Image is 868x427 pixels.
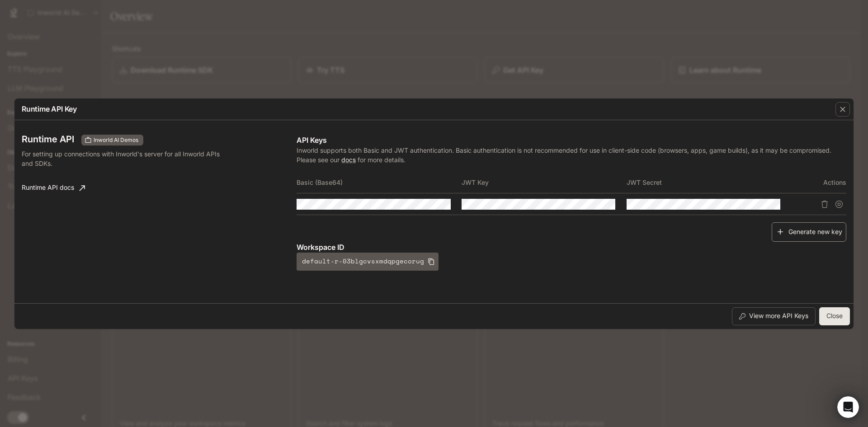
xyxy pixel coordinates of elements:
[462,172,627,193] th: JWT Key
[817,197,832,211] button: Delete API key
[732,307,816,325] button: View more API Keys
[297,253,439,271] button: default-r-03blgcvsxmdqpgecorug
[837,396,859,418] iframe: Intercom live chat
[791,172,846,193] th: Actions
[297,135,846,145] p: API Keys
[819,307,850,325] button: Close
[90,136,142,144] span: Inworld AI Demos
[832,197,846,211] button: Suspend API key
[772,222,846,242] button: Generate new key
[297,145,846,164] p: Inworld supports both Basic and JWT authentication. Basic authentication is not recommended for u...
[18,179,89,197] a: Runtime API docs
[22,149,222,168] p: For setting up connections with Inworld's server for all Inworld APIs and SDKs.
[22,103,77,114] p: Runtime API Key
[297,172,462,193] th: Basic (Base64)
[81,135,143,145] div: These keys will apply to your current workspace only
[22,135,74,144] h3: Runtime API
[627,172,792,193] th: JWT Secret
[341,156,356,164] a: docs
[297,242,846,253] p: Workspace ID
